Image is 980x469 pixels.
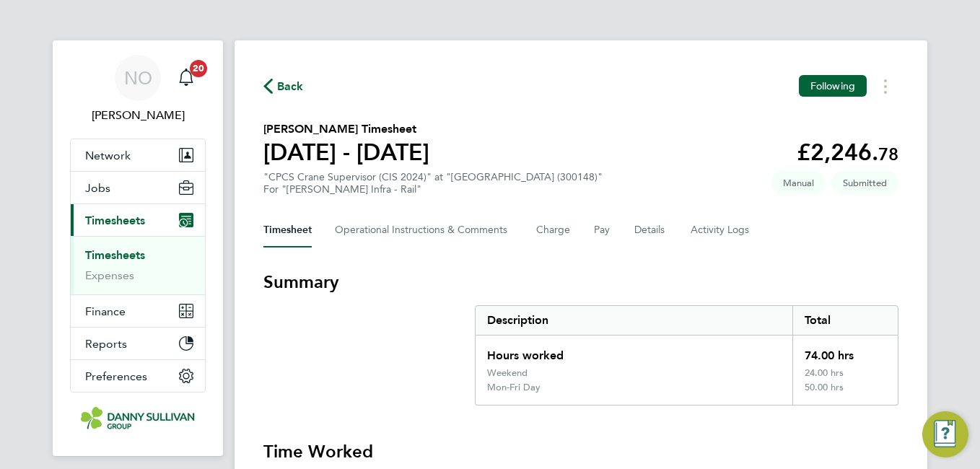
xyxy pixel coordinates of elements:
[81,407,195,430] img: dannysullivan-logo-retina.png
[71,295,205,327] button: Finance
[792,382,898,405] div: 50.00 hrs
[810,79,855,92] span: Following
[263,440,898,463] h3: Time Worked
[85,369,147,383] span: Preferences
[277,78,304,95] span: Back
[475,305,898,406] div: Summary
[792,336,898,367] div: 74.00 hrs
[70,407,206,430] a: Go to home page
[172,55,201,101] a: 20
[799,75,867,97] button: Following
[85,268,134,282] a: Expenses
[634,213,668,247] button: Details
[263,183,603,196] div: For "[PERSON_NAME] Infra - Rail"
[85,214,145,227] span: Timesheets
[85,181,110,195] span: Jobs
[71,236,205,294] div: Timesheets
[691,213,751,247] button: Activity Logs
[124,69,152,87] span: NO
[536,213,571,247] button: Charge
[792,367,898,382] div: 24.00 hrs
[263,120,429,138] h2: [PERSON_NAME] Timesheet
[70,107,206,124] span: Niall O'Shea
[71,360,205,392] button: Preferences
[190,60,207,77] span: 20
[831,171,898,195] span: This timesheet is Submitted.
[85,304,126,318] span: Finance
[85,149,131,162] span: Network
[71,204,205,236] button: Timesheets
[476,306,792,335] div: Description
[878,144,898,165] span: 78
[85,337,127,351] span: Reports
[263,213,312,247] button: Timesheet
[922,411,968,457] button: Engage Resource Center
[71,172,205,203] button: Jobs
[872,75,898,97] button: Timesheets Menu
[335,213,513,247] button: Operational Instructions & Comments
[70,55,206,124] a: NO[PERSON_NAME]
[263,138,429,167] h1: [DATE] - [DATE]
[263,271,898,294] h3: Summary
[771,171,826,195] span: This timesheet was manually created.
[487,367,528,379] div: Weekend
[53,40,223,456] nav: Main navigation
[71,328,205,359] button: Reports
[476,336,792,367] div: Hours worked
[594,213,611,247] button: Pay
[792,306,898,335] div: Total
[263,77,304,95] button: Back
[85,248,145,262] a: Timesheets
[263,171,603,196] div: "CPCS Crane Supervisor (CIS 2024)" at "[GEOGRAPHIC_DATA] (300148)"
[487,382,541,393] div: Mon-Fri Day
[71,139,205,171] button: Network
[797,139,898,166] app-decimal: £2,246.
